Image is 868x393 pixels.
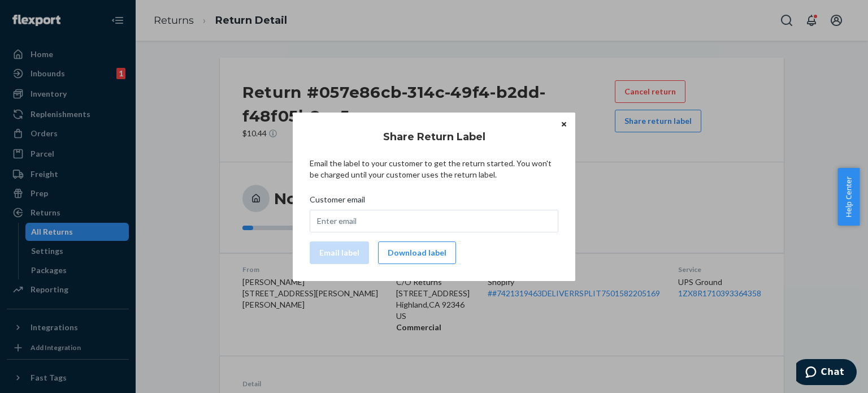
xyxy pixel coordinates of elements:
span: Chat [25,8,48,18]
button: Close [558,118,570,131]
p: Email the label to your customer to get the return started. You won't be charged until your custo... [310,158,558,180]
span: Customer email [310,194,365,210]
button: Email label [310,241,369,264]
h3: Share Return Label [383,129,485,144]
input: Customer email [310,210,558,232]
button: Download label [378,241,456,264]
